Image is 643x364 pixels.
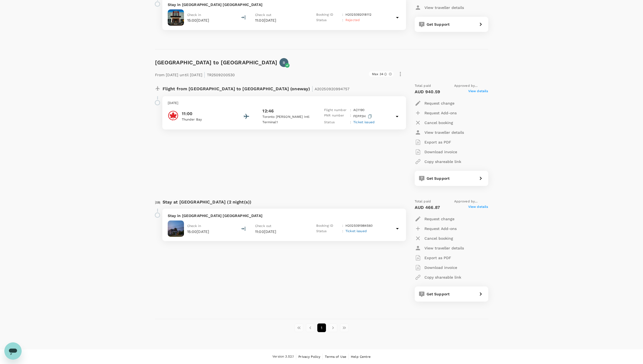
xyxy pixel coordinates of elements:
button: Copy shareable link [415,157,461,166]
span: Get Support [427,22,450,26]
button: Download invoice [415,147,457,157]
p: : [342,229,343,234]
p: From [DATE] until [DATE] TR2509200530 [155,69,235,79]
p: Copy shareable link [424,275,461,280]
p: Flight from [GEOGRAPHIC_DATA] to [GEOGRAPHIC_DATA] (oneway) [163,83,350,93]
h6: [GEOGRAPHIC_DATA] to [GEOGRAPHIC_DATA] [155,58,278,67]
p: FEPP3H [353,113,373,120]
span: Privacy Policy [298,355,320,359]
p: Request change [424,101,454,106]
span: View details [468,204,488,211]
p: Export as PDF [424,255,451,261]
button: Export as PDF [415,137,451,147]
p: AC 1190 [353,108,364,113]
button: View traveller details [415,128,464,137]
p: 11:00 [182,111,230,117]
p: 11:00[DATE] [255,229,306,234]
nav: pagination navigation [293,323,350,332]
span: Ticket issued [345,229,367,233]
p: 12:46 [262,108,274,114]
p: View traveller details [424,5,464,10]
button: Download invoice [415,263,457,272]
p: View traveller details [424,245,464,251]
button: Cancel booking [415,118,453,128]
span: Rejected [345,18,360,22]
p: Copy shareable link [424,159,461,164]
p: 15:00[DATE] [187,229,209,234]
p: : [342,12,343,18]
span: Get Support [427,176,450,181]
span: | [312,85,313,92]
span: Check out [255,13,271,17]
p: [DATE] [168,101,401,106]
span: Check in [187,13,201,17]
button: Request Add-ons [415,224,457,233]
button: View traveller details [415,243,464,253]
span: Check in [187,224,201,228]
p: PNR number [324,113,348,120]
p: Booking ID [316,223,340,229]
button: Request change [415,98,454,108]
span: Check out [255,224,271,228]
p: : [342,223,343,229]
p: Flight number [324,108,348,113]
p: Download invoice [424,265,457,270]
a: Help Centre [351,354,371,360]
span: Approved by [454,83,488,89]
button: Cancel booking [415,233,453,243]
iframe: Button to launch messaging window [4,342,22,360]
p: : [350,108,351,113]
p: View traveller details [424,130,464,135]
button: page 1 [317,323,326,332]
p: Cancel booking [424,236,453,241]
p: Cancel booking [424,120,453,125]
img: Air Canada [168,110,179,121]
p: Download invoice [424,149,457,155]
p: : [350,120,351,125]
a: Terms of Use [325,354,346,360]
button: Export as PDF [415,253,451,263]
div: Max 34 () [369,71,393,77]
p: Status [316,229,340,234]
p: Stay at [GEOGRAPHIC_DATA] (2 night(s)) [163,199,252,205]
p: Booking ID [316,12,340,18]
span: Max 34 () [369,72,390,76]
p: R [283,60,285,65]
span: A20250920994757 [315,87,349,91]
a: Privacy Policy [298,354,320,360]
p: Thunder Bay [182,117,230,122]
span: Get Support [427,292,450,296]
span: Terms of Use [325,355,346,359]
p: Request Add-ons [424,226,457,231]
button: View traveller details [415,3,464,12]
p: Stay in [GEOGRAPHIC_DATA] [GEOGRAPHIC_DATA] [168,2,401,7]
p: Status [316,18,340,23]
p: Request Add-ons [424,110,457,116]
span: Version 3.52.1 [272,354,294,359]
p: AUD 466.87 [415,204,440,211]
p: AUD 940.59 [415,89,440,95]
p: 15:00[DATE] [187,18,209,23]
span: Total paid [415,199,431,204]
span: Ticket issued [353,120,375,124]
p: Terminal 1 [262,120,311,125]
span: View details [468,89,488,95]
p: : [342,18,343,23]
button: Copy shareable link [415,272,461,282]
p: Status [324,120,348,125]
span: Approved by [454,199,488,204]
p: Stay in [GEOGRAPHIC_DATA] [GEOGRAPHIC_DATA] [168,213,401,218]
p: Export as PDF [424,139,451,145]
p: H2025091984560 [345,223,372,229]
img: Hampton Inn Stes Thunder Bay [168,9,184,26]
p: : [350,113,351,120]
img: Comfort Inn And Conference Centre Toronto Airport [168,221,184,237]
p: Toronto [PERSON_NAME] Intl [262,114,311,120]
p: 11:00[DATE] [255,18,306,23]
span: Help Centre [351,355,371,359]
span: Total paid [415,83,431,89]
button: Request change [415,214,454,224]
button: Request Add-ons [415,108,457,118]
p: H2025092018112 [345,12,371,18]
p: Request change [424,216,454,222]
